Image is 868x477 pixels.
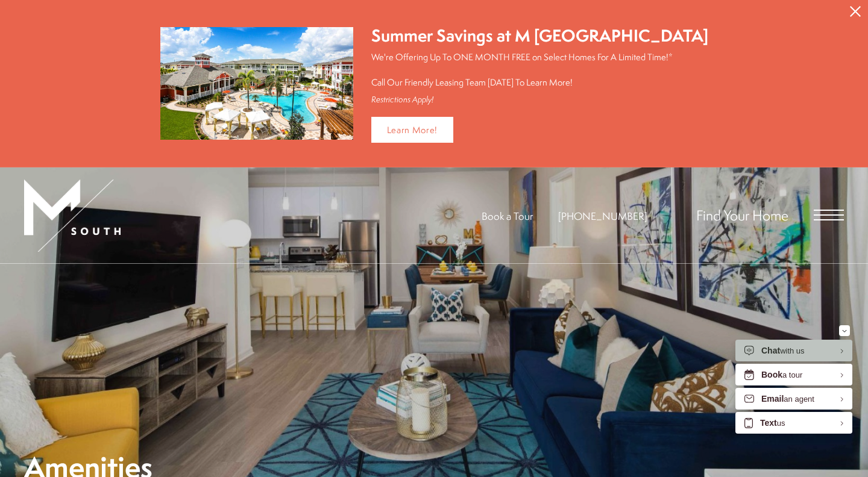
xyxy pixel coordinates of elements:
span: [PHONE_NUMBER] [558,209,647,223]
div: Summer Savings at M [GEOGRAPHIC_DATA] [371,24,708,48]
img: MSouth [24,179,121,252]
p: We're Offering Up To ONE MONTH FREE on Select Homes For A Limited Time!* Call Our Friendly Leasin... [371,51,708,89]
div: Restrictions Apply! [371,95,708,105]
a: Learn More! [371,117,454,143]
a: Book a Tour [482,209,533,223]
button: Open Menu [814,210,844,220]
a: Call Us at 813-570-8014 [558,209,647,223]
a: Find Your Home [696,205,788,225]
img: Summer Savings at M South Apartments [160,27,353,140]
